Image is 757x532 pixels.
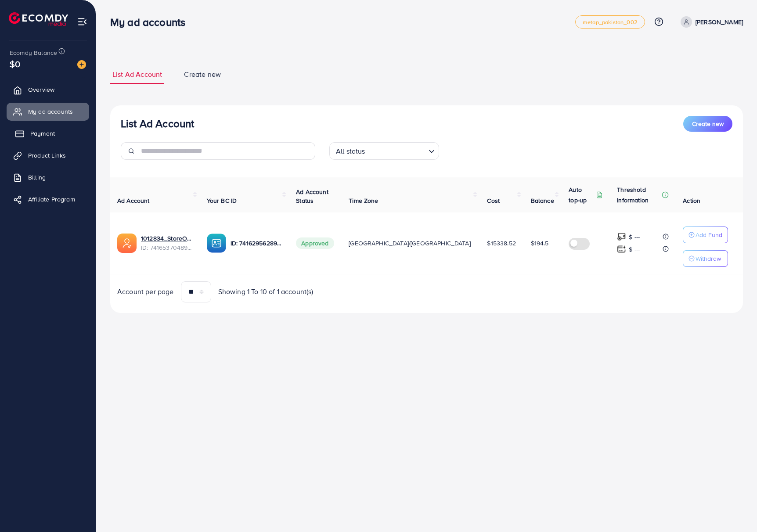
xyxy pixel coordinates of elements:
button: Withdraw [683,250,728,267]
p: Threshold information [617,184,660,205]
img: top-up amount [617,244,626,254]
span: [GEOGRAPHIC_DATA]/[GEOGRAPHIC_DATA] [349,239,471,248]
a: Payment [7,125,89,142]
span: Action [683,196,700,205]
h3: List Ad Account [121,117,194,130]
span: Cost [487,196,500,205]
a: My ad accounts [7,103,89,120]
img: top-up amount [617,232,626,241]
span: Account per page [117,287,174,297]
span: All status [334,145,367,158]
p: Add Fund [696,230,722,240]
img: ic-ads-acc.e4c84228.svg [117,234,137,253]
p: $ --- [629,232,640,242]
span: Overview [28,85,54,94]
span: Ad Account Status [296,187,328,205]
span: List Ad Account [112,69,162,79]
span: Billing [28,173,46,182]
p: Auto top-up [569,184,594,205]
img: ic-ba-acc.ded83a64.svg [207,234,226,253]
p: ID: 7416295628948471825 [231,238,282,248]
span: Approved [296,237,334,249]
span: Payment [30,129,55,138]
span: metap_pakistan_002 [583,19,638,25]
p: $ --- [629,244,640,255]
span: Time Zone [349,196,378,205]
span: $15338.52 [487,239,515,248]
a: metap_pakistan_002 [575,15,645,29]
span: $194.5 [531,239,549,248]
a: [PERSON_NAME] [677,16,743,28]
span: Create new [184,69,221,79]
span: My ad accounts [28,107,73,116]
span: Showing 1 To 10 of 1 account(s) [218,287,314,297]
span: Your BC ID [207,196,237,205]
h3: My ad accounts [110,16,192,29]
input: Search for option [368,143,425,158]
a: Product Links [7,147,89,164]
span: Product Links [28,151,66,160]
img: image [77,60,86,69]
img: menu [77,17,87,27]
span: Balance [531,196,554,205]
span: Ecomdy Balance [10,48,57,57]
p: Withdraw [696,253,721,264]
div: <span class='underline'>1012834_StoreOne01_1726797108911</span></br>7416537048955371521 [141,234,193,252]
p: [PERSON_NAME] [696,17,743,27]
iframe: Chat [720,492,750,525]
span: Affiliate Program [28,195,75,204]
a: Overview [7,81,89,98]
span: $0 [10,58,20,70]
span: ID: 7416537048955371521 [141,243,193,252]
span: Create new [692,119,724,128]
a: Affiliate Program [7,191,89,208]
a: Billing [7,169,89,186]
button: Create new [683,116,732,132]
div: Search for option [329,142,439,160]
img: logo [9,12,68,26]
a: 1012834_StoreOne01_1726797108911 [141,234,193,243]
span: Ad Account [117,196,150,205]
button: Add Fund [683,226,728,243]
